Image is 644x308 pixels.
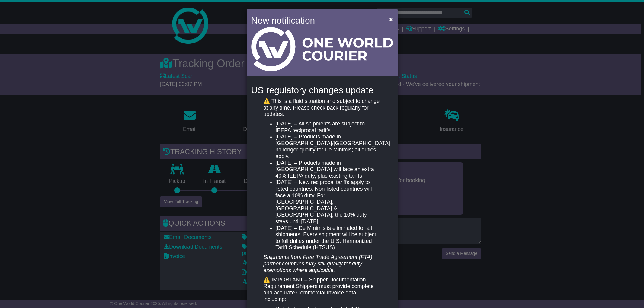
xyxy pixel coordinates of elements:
p: ⚠️ This is a fluid situation and subject to change at any time. Please check back regularly for u... [263,98,380,118]
li: [DATE] – New reciprocal tariffs apply to listed countries. Non-listed countries will face a 10% d... [275,179,380,225]
button: Close [386,13,396,25]
li: [DATE] – All shipments are subject to IEEPA reciprocal tariffs. [275,121,380,134]
span: × [389,16,393,23]
em: Shipments from Free Trade Agreement (FTA) partner countries may still qualify for duty exemptions... [263,254,372,273]
h4: US regulatory changes update [251,85,393,95]
li: [DATE] – De Minimis is eliminated for all shipments. Every shipment will be subject to full dutie... [275,225,380,251]
img: Light [251,27,393,71]
h4: New notification [251,14,381,27]
li: [DATE] – Products made in [GEOGRAPHIC_DATA]/[GEOGRAPHIC_DATA] no longer qualify for De Minimis; a... [275,134,380,160]
li: [DATE] – Products made in [GEOGRAPHIC_DATA] will face an extra 40% IEEPA duty, plus existing tari... [275,160,380,179]
p: ⚠️ IMPORTANT – Shipper Documentation Requirement Shippers must provide complete and accurate Comm... [263,277,380,303]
